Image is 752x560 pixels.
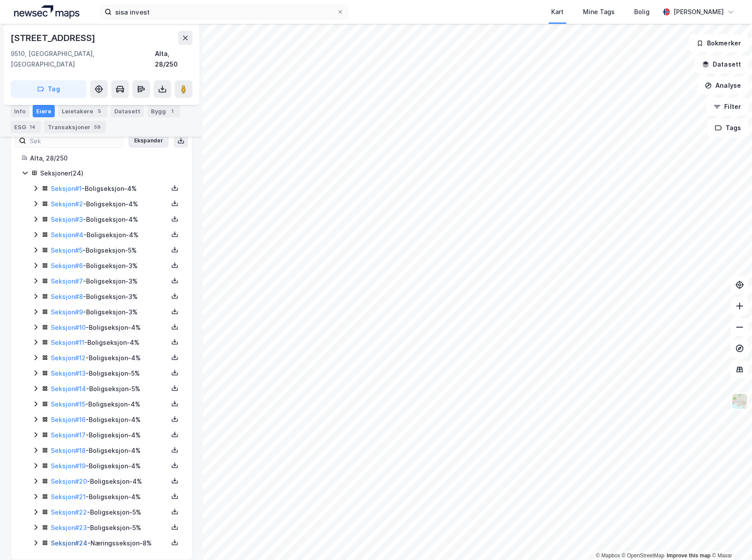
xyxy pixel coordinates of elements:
[51,538,168,549] div: - Næringsseksjon - 8%
[51,539,87,547] a: Seksjon#24
[51,262,83,269] a: Seksjon#6
[28,123,37,131] div: 14
[51,492,168,502] div: - Boligseksjon - 4%
[51,324,86,331] a: Seksjon#10
[708,518,752,560] div: Kontrollprogram for chat
[40,168,181,179] div: Seksjoner ( 24 )
[51,337,168,348] div: - Boligseksjon - 4%
[51,293,83,300] a: Seksjon#8
[51,508,87,516] a: Seksjon#22
[51,261,168,271] div: - Boligseksjon - 3%
[112,5,337,19] input: Søk på adresse, matrikkel, gårdeiere, leietakere eller personer
[51,414,168,425] div: - Boligseksjon - 4%
[51,216,83,223] a: Seksjon#3
[51,523,168,533] div: - Boligseksjon - 5%
[708,518,752,560] iframe: Chat Widget
[673,7,724,17] div: [PERSON_NAME]
[697,77,748,94] button: Analyse
[51,445,168,456] div: - Boligseksjon - 4%
[51,385,86,392] a: Seksjon#14
[51,493,86,500] a: Seksjon#21
[51,370,86,377] a: Seksjon#13
[551,7,564,17] div: Kart
[95,107,104,116] div: 5
[51,200,83,208] a: Seksjon#2
[51,354,86,362] a: Seksjon#12
[51,353,168,363] div: - Boligseksjon - 4%
[58,105,107,117] div: Leietakere
[634,7,650,17] div: Bolig
[51,276,168,287] div: - Boligseksjon - 3%
[147,105,180,117] div: Bygg
[155,49,192,70] div: Alta, 28/250
[596,553,620,559] a: Mapbox
[14,5,79,19] img: logo.a4113a55bc3d86da70a041830d287a7e.svg
[51,400,85,408] a: Seksjon#15
[51,307,168,317] div: - Boligseksjon - 3%
[51,399,168,410] div: - Boligseksjon - 4%
[26,134,123,147] input: Søk
[51,308,83,316] a: Seksjon#9
[51,185,82,192] a: Seksjon#1
[51,478,87,485] a: Seksjon#20
[51,246,83,254] a: Seksjon#5
[51,368,168,379] div: - Boligseksjon - 5%
[622,553,665,559] a: OpenStreetMap
[44,121,106,133] div: Transaksjoner
[51,524,87,531] a: Seksjon#23
[667,553,711,559] a: Improve this map
[706,98,748,116] button: Filter
[51,384,168,394] div: - Boligseksjon - 5%
[51,431,86,439] a: Seksjon#17
[583,7,615,17] div: Mine Tags
[51,476,168,487] div: - Boligseksjon - 4%
[11,31,97,45] div: [STREET_ADDRESS]
[11,49,155,70] div: 9510, [GEOGRAPHIC_DATA], [GEOGRAPHIC_DATA]
[51,339,84,346] a: Seksjon#11
[51,447,86,454] a: Seksjon#18
[51,462,86,470] a: Seksjon#19
[51,214,168,225] div: - Boligseksjon - 4%
[51,231,83,239] a: Seksjon#4
[51,199,168,209] div: - Boligseksjon - 4%
[51,416,86,423] a: Seksjon#16
[11,121,41,133] div: ESG
[51,507,168,518] div: - Boligseksjon - 5%
[128,134,169,148] button: Ekspander
[111,105,144,117] div: Datasett
[33,105,55,117] div: Eiere
[51,461,168,471] div: - Boligseksjon - 4%
[689,34,748,52] button: Bokmerker
[30,153,181,164] div: Alta, 28/250
[731,393,748,410] img: Z
[51,430,168,441] div: - Boligseksjon - 4%
[51,230,168,240] div: - Boligseksjon - 4%
[51,183,168,194] div: - Boligseksjon - 4%
[92,123,102,131] div: 59
[51,277,83,285] a: Seksjon#7
[51,322,168,333] div: - Boligseksjon - 4%
[11,80,86,98] button: Tag
[168,107,177,116] div: 1
[51,291,168,302] div: - Boligseksjon - 3%
[707,119,748,137] button: Tags
[11,105,29,117] div: Info
[51,245,168,256] div: - Boligseksjon - 5%
[695,56,748,73] button: Datasett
